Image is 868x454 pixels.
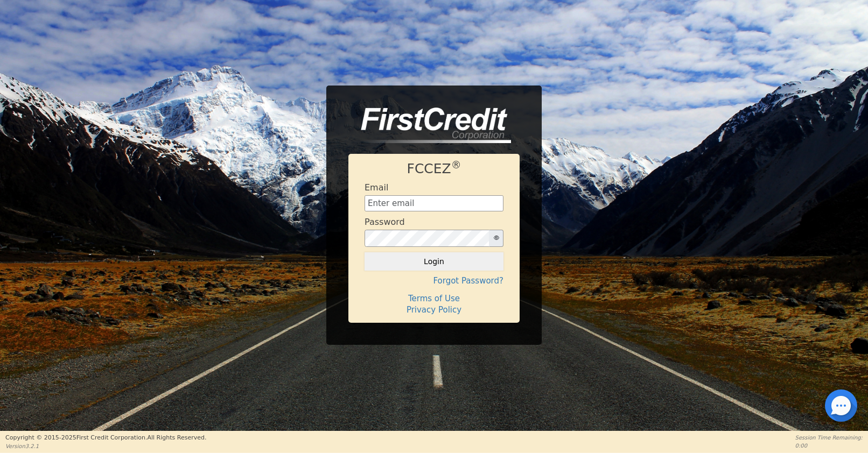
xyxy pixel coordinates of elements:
[365,294,503,303] h4: Terms of Use
[451,159,461,171] sup: ®
[5,442,206,450] p: Version 3.2.1
[365,252,503,271] button: Login
[147,434,206,441] span: All Rights Reserved.
[365,195,503,211] input: Enter email
[795,442,863,450] p: 0:00
[365,217,405,227] h4: Password
[365,276,503,286] h4: Forgot Password?
[365,230,489,247] input: password
[365,305,503,315] h4: Privacy Policy
[365,161,503,177] h1: FCCEZ
[365,182,388,193] h4: Email
[5,434,206,443] p: Copyright © 2015- 2025 First Credit Corporation.
[348,108,511,143] img: logo-CMu_cnol.png
[795,434,863,442] p: Session Time Remaining:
